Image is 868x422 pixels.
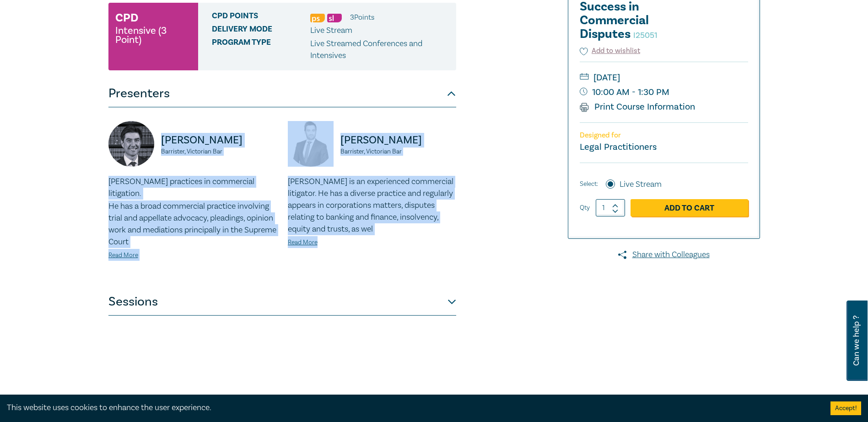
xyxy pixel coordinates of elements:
[108,200,277,248] p: He has a broad commercial practice involving trial and appellate advocacy, pleadings, opinion wor...
[580,131,748,140] p: Designed for
[212,11,310,23] span: CPD Points
[568,249,760,261] a: Share with Colleagues
[115,10,138,26] h3: CPD
[288,176,456,235] p: [PERSON_NAME] is an experienced commercial litigator. He has a diverse practice and regularly app...
[115,26,191,44] small: Intensive (3 Point)
[830,401,861,415] button: Accept cookies
[310,14,325,22] img: Professional Skills
[580,101,695,113] a: Print Course Information
[580,46,641,56] button: Add to wishlist
[580,203,590,213] label: Qty
[212,25,310,37] span: Delivery Mode
[161,148,277,155] small: Barrister, Victorian Bar
[7,402,817,414] div: This website uses cookies to enhance the user experience.
[596,199,625,216] input: 1
[580,179,598,189] span: Select:
[310,38,449,62] p: Live Streamed Conferences and Intensives
[288,238,318,247] a: Read More
[108,80,456,107] button: Presenters
[350,11,374,23] li: 3 Point s
[288,121,334,167] img: https://s3.ap-southeast-2.amazonaws.com/leo-cussen-store-production-content/Contacts/Adam%20John%...
[108,176,277,200] p: [PERSON_NAME] practices in commercial litigation.
[212,38,310,62] span: Program type
[161,133,277,148] p: [PERSON_NAME]
[580,141,657,153] small: Legal Practitioners
[631,199,748,216] a: Add to Cart
[633,30,658,41] small: I25051
[108,121,154,167] img: https://s3.ap-southeast-2.amazonaws.com/leo-cussen-store-production-content/Contacts/Jonathan%20W...
[108,288,456,316] button: Sessions
[340,148,456,155] small: Barrister, Victorian Bar
[580,85,748,100] small: 10:00 AM - 1:30 PM
[340,133,456,148] p: [PERSON_NAME]
[310,25,352,36] span: Live Stream
[327,14,342,22] img: Substantive Law
[620,179,662,190] label: Live Stream
[108,251,138,259] a: Read More
[580,70,748,85] small: [DATE]
[852,306,861,375] span: Can we help ?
